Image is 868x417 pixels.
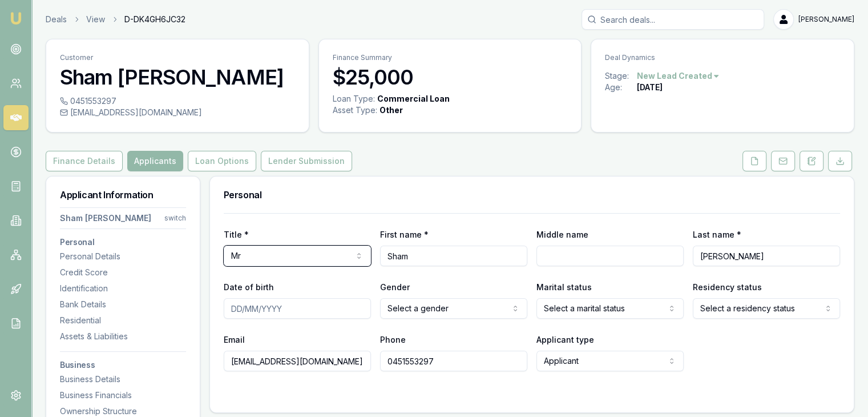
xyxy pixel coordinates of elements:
p: Deal Dynamics [605,53,840,62]
h3: Personal [224,190,840,199]
div: Age: [605,82,637,93]
div: Commercial Loan [377,93,450,105]
div: Bank Details [60,299,186,310]
a: Lender Submission [259,151,354,171]
div: Ownership Structure [60,406,186,417]
label: Residency status [693,282,762,292]
div: Residential [60,315,186,326]
h3: Sham [PERSON_NAME] [60,66,295,89]
h3: $25,000 [333,66,568,89]
p: Customer [60,53,295,62]
label: Date of birth [224,282,274,292]
div: Assets & Liabilities [60,331,186,342]
label: Applicant type [536,335,594,344]
div: Loan Type: [333,93,375,105]
h3: Applicant Information [60,190,186,199]
a: Deals [46,14,67,25]
div: Asset Type : [333,105,377,116]
div: Identification [60,283,186,294]
div: [EMAIL_ADDRESS][DOMAIN_NAME] [60,107,295,118]
p: Finance Summary [333,53,568,62]
button: Lender Submission [261,151,352,171]
nav: breadcrumb [46,14,185,25]
input: DD/MM/YYYY [224,298,371,319]
span: D-DK4GH6JC32 [124,14,185,25]
button: Finance Details [46,151,123,171]
h3: Personal [60,238,186,246]
a: Loan Options [185,151,259,171]
input: Search deals [582,9,764,30]
div: Stage: [605,70,637,82]
label: Marital status [536,282,592,292]
div: Personal Details [60,251,186,262]
div: Business Details [60,374,186,385]
label: Title * [224,230,249,239]
input: 0431 234 567 [380,351,527,371]
button: Loan Options [188,151,256,171]
label: Last name * [693,230,741,239]
label: First name * [380,230,429,239]
div: Business Financials [60,390,186,401]
button: New Lead Created [637,70,720,82]
img: emu-icon-u.png [9,11,23,25]
div: Sham [PERSON_NAME] [60,212,151,224]
div: 0451553297 [60,95,295,107]
a: Finance Details [46,151,125,171]
h3: Business [60,361,186,369]
button: Applicants [127,151,183,171]
div: switch [164,214,186,223]
label: Gender [380,282,410,292]
div: Other [380,105,403,116]
a: View [86,14,105,25]
span: [PERSON_NAME] [798,15,854,24]
label: Phone [380,335,406,344]
div: [DATE] [637,82,663,93]
div: Credit Score [60,267,186,278]
label: Middle name [536,230,588,239]
a: Applicants [125,151,185,171]
label: Email [224,335,245,344]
